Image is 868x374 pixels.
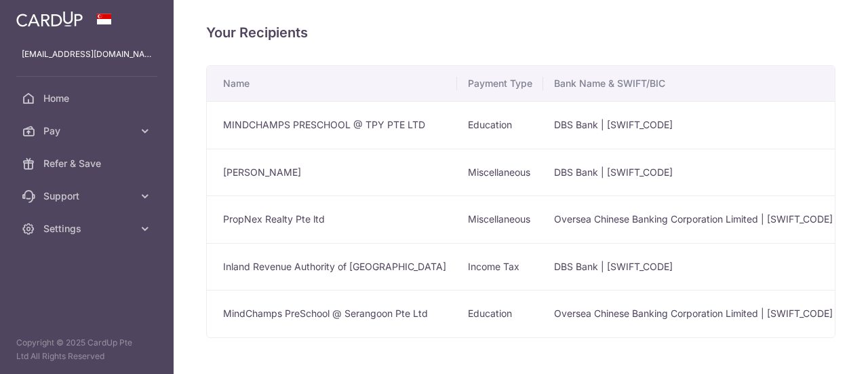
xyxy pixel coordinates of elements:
span: Settings [43,222,133,236]
td: Oversea Chinese Banking Corporation Limited | [SWIFT_CODE] [543,195,844,243]
h4: Your Recipients [206,22,835,43]
td: PropNex Realty Pte ltd [207,195,457,243]
td: DBS Bank | [SWIFT_CODE] [543,149,844,196]
td: DBS Bank | [SWIFT_CODE] [543,243,844,291]
th: Payment Type [457,66,543,101]
iframe: Opens a widget where you can find more information [781,333,854,367]
span: Support [43,189,133,203]
td: Education [457,101,543,149]
td: MINDCHAMPS PRESCHOOL @ TPY PTE LTD [207,101,457,149]
th: Bank Name & SWIFT/BIC [543,66,844,101]
td: MindChamps PreSchool @ Serangoon Pte Ltd [207,290,457,337]
td: Oversea Chinese Banking Corporation Limited | [SWIFT_CODE] [543,290,844,337]
p: [EMAIL_ADDRESS][DOMAIN_NAME] [22,48,152,61]
td: Education [457,290,543,337]
img: CardUp [16,11,83,27]
td: Miscellaneous [457,149,543,196]
td: Income Tax [457,243,543,291]
td: Inland Revenue Authority of [GEOGRAPHIC_DATA] [207,243,457,291]
span: Refer & Save [43,157,133,170]
span: Pay [43,124,133,138]
td: DBS Bank | [SWIFT_CODE] [543,101,844,149]
span: Home [43,92,133,105]
td: Miscellaneous [457,195,543,243]
td: [PERSON_NAME] [207,149,457,196]
th: Name [207,66,457,101]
